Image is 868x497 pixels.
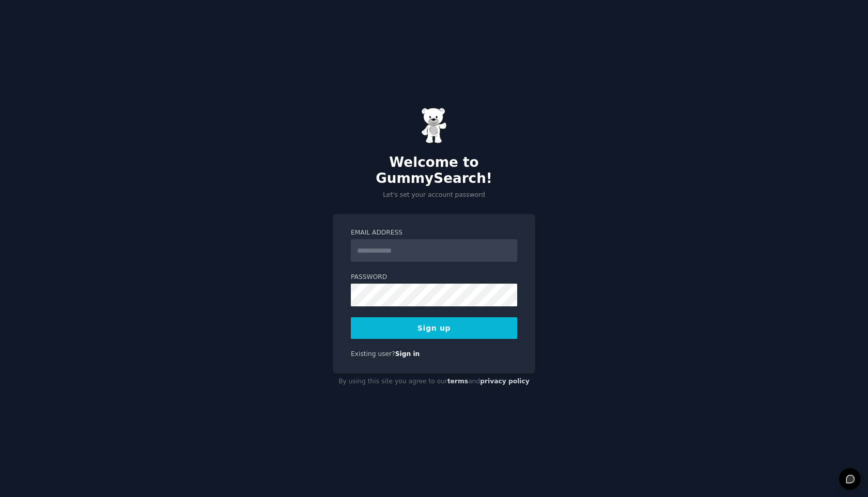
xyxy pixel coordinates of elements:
a: terms [447,378,468,385]
img: Gummy Bear [421,107,447,144]
button: Sign up [351,317,517,339]
a: Sign in [395,350,420,358]
h2: Welcome to GummySearch! [333,154,535,187]
label: Email Address [351,228,517,238]
a: privacy policy [480,378,530,385]
span: Existing user? [351,350,395,358]
p: Let's set your account password [333,191,535,200]
label: Password [351,273,517,282]
div: By using this site you agree to our and [333,374,535,390]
